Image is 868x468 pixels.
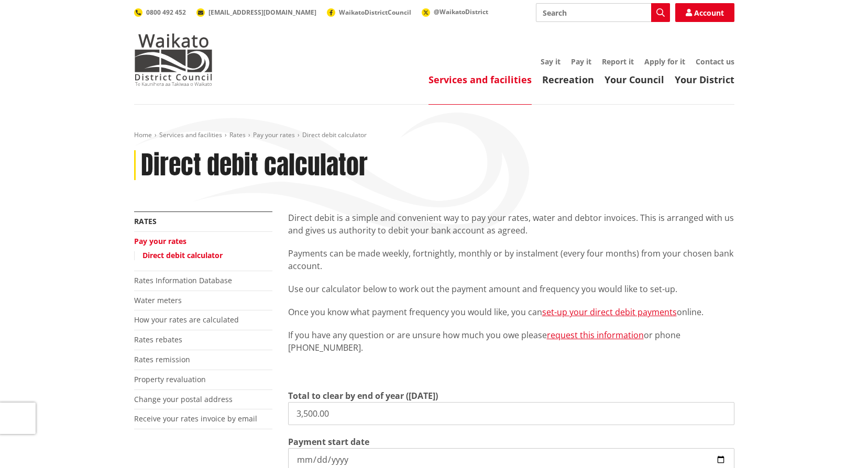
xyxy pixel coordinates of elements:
[536,3,670,22] input: Search input
[434,7,488,16] span: @WaikatoDistrict
[428,73,532,86] a: Services and facilities
[134,131,734,140] nav: breadcrumb
[602,57,634,66] a: Report it
[288,389,438,402] label: Total to clear by end of year ([DATE])
[327,8,411,17] a: WaikatoDistrictCouncil
[253,130,295,139] a: Pay your rates
[288,306,734,318] p: Once you know what payment frequency you would like, you can online.
[134,335,182,344] a: Rates rebates
[134,414,257,424] a: Receive your rates invoice by email
[605,73,664,86] a: Your Council
[542,306,677,318] a: set-up your direct debit payments
[644,57,685,66] a: Apply for it
[571,57,591,66] a: Pay it
[547,329,644,341] a: request this information
[159,130,222,139] a: Services and facilities
[675,3,734,22] a: Account
[134,374,206,384] a: Property revaluation
[134,216,157,226] a: Rates
[288,211,734,237] p: Direct debit is a simple and convenient way to pay your rates, water and debtor invoices. This is...
[142,250,223,260] a: Direct debit calculator
[820,424,858,462] iframe: Messenger Launcher
[339,8,411,17] span: WaikatoDistrictCouncil
[229,130,246,139] a: Rates
[542,73,594,86] a: Recreation
[146,8,186,17] span: 0800 492 452
[288,283,734,295] p: Use our calculator below to work out the payment amount and frequency you would like to set-up.
[288,436,369,448] label: Payment start date
[541,57,561,66] a: Say it
[134,394,233,404] a: Change your postal address
[134,354,190,364] a: Rates remission
[134,315,239,325] a: How your rates are calculated
[208,8,316,17] span: [EMAIL_ADDRESS][DOMAIN_NAME]
[141,150,368,181] h1: Direct debit calculator
[696,57,734,66] a: Contact us
[302,130,367,139] span: Direct debit calculator
[675,73,734,86] a: Your District
[134,130,152,139] a: Home
[134,295,182,305] a: Water meters
[134,236,186,246] a: Pay your rates
[134,34,213,86] img: Waikato District Council - Te Kaunihera aa Takiwaa o Waikato
[422,7,488,16] a: @WaikatoDistrict
[288,329,734,354] p: If you have any question or are unsure how much you owe please or phone [PHONE_NUMBER].
[134,275,232,285] a: Rates Information Database
[288,247,734,272] p: Payments can be made weekly, fortnightly, monthly or by instalment (every four months) from your ...
[134,8,186,17] a: 0800 492 452
[196,8,316,17] a: [EMAIL_ADDRESS][DOMAIN_NAME]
